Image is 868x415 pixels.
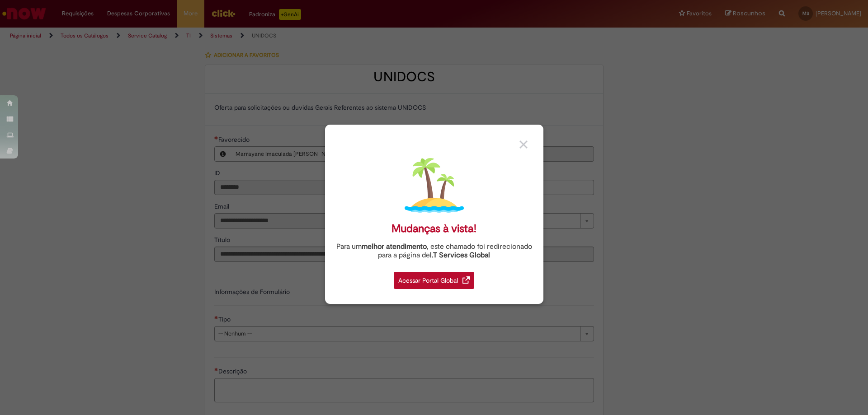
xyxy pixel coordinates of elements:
div: Para um , este chamado foi redirecionado para a página de [332,242,537,260]
img: island.png [405,156,464,215]
div: Mudanças à vista! [392,222,476,235]
img: close_button_grey.png [519,140,528,149]
div: Acessar Portal Global [394,272,474,289]
a: I.T Services Global [430,246,490,260]
strong: melhor atendimento [362,242,427,251]
img: redirect_link.png [462,276,470,284]
a: Acessar Portal Global [394,267,474,289]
